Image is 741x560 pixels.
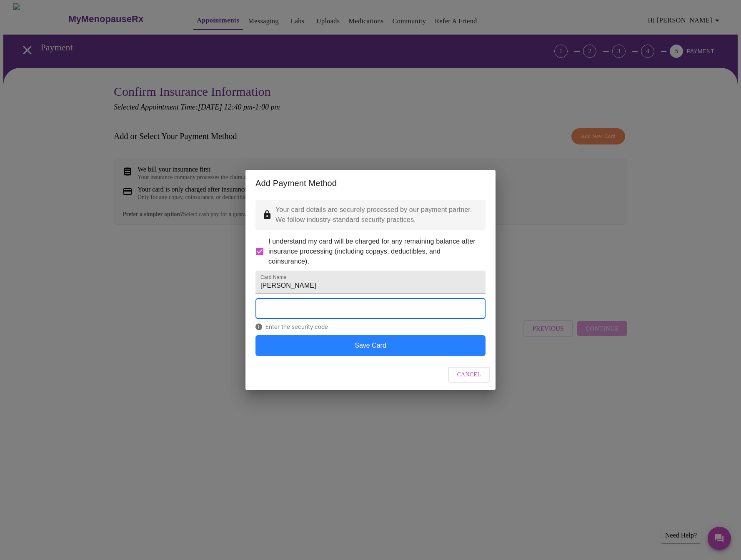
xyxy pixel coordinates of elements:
[448,367,491,383] button: Cancel
[255,335,486,356] button: Save Card
[268,236,479,266] span: I understand my card will be charged for any remaining balance after insurance processing (includ...
[275,205,479,225] p: Your card details are securely processed by our payment partner. We follow industry-standard secu...
[457,370,481,380] span: Cancel
[255,177,486,190] h2: Add Payment Method
[255,324,486,330] span: Enter the security code
[256,299,485,319] iframe: Secure Credit Card Form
